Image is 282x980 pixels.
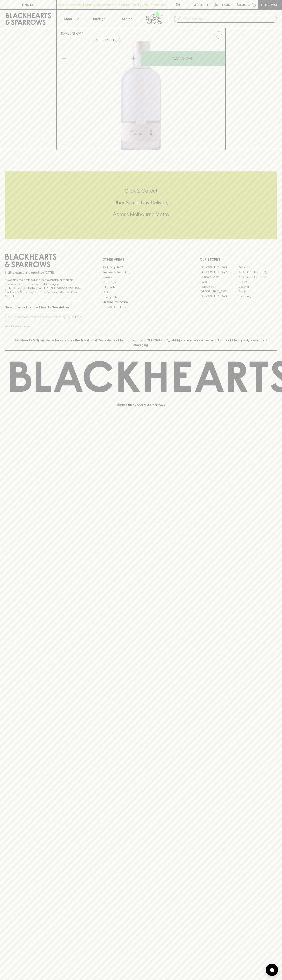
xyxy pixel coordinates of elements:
p: OUR STORES [200,257,277,262]
img: bubble-icon [270,968,274,972]
p: ADD TO CART [173,56,194,61]
strong: Liquor License #32064953 [44,286,81,290]
a: HOME [60,32,69,35]
p: Wishlist [194,2,209,7]
a: Fitzroy [238,279,277,284]
button: Add to wishlist [94,38,120,42]
p: It is against the law to sell or supply alcohol to, or to obtain alcohol on behalf of a person un... [5,278,82,298]
img: 26072.png [57,41,225,150]
input: Try "Pinot noir" [184,16,274,22]
p: Checkout [261,2,279,7]
a: FAQ's [102,290,180,295]
h5: Click & Collect [5,188,277,194]
a: Contact Us [102,280,180,285]
a: SHOP [72,32,81,35]
button: Shop [57,10,85,28]
p: Sibling owned and run since [DATE] [5,271,82,275]
a: Fitzroy North [200,284,238,289]
a: Gift Cards [102,285,180,290]
input: e.g. jane@blackheartsandsparrows.com.au [8,314,62,320]
p: Blackhearts & Sparrows acknowledges the traditional Custodians of land throughout [GEOGRAPHIC_DAT... [8,338,274,347]
p: Tastings [92,16,105,21]
p: Login [220,2,230,7]
p: FIND US [22,2,34,7]
a: Thornbury [238,294,277,299]
p: $0.00 [237,2,246,7]
a: Tastings [85,10,113,28]
a: Stores [113,10,141,28]
a: [GEOGRAPHIC_DATA] [200,270,238,275]
a: [GEOGRAPHIC_DATA] [200,289,238,294]
button: SUBSCRIBE [62,313,82,322]
p: 0 [253,4,255,6]
a: Business & Bulk Gifting [102,270,180,275]
a: Braddon [238,265,277,270]
a: Bottle Drop FAQ's [102,265,180,270]
p: Subscribe to The Blackhearts Newsletter [5,305,82,310]
h5: Uber Same-Day Delivery [5,199,277,206]
a: Terms & Conditions [102,304,180,309]
p: We will never spam you [5,324,82,328]
a: [GEOGRAPHIC_DATA] [200,294,238,299]
div: Call to action block [5,171,277,239]
a: Shipping Information [102,300,180,304]
a: Brunswick West [200,275,238,279]
p: OTHER AREAS [102,257,180,262]
h5: Across Melbourne Metro [5,211,277,218]
p: Stores [122,16,132,21]
a: Privacy Policy [102,295,180,299]
a: Geelong [238,284,277,289]
a: [GEOGRAPHIC_DATA] [200,265,238,270]
a: Careers [102,275,180,280]
a: Prahran [238,289,277,294]
button: ADD TO CART [141,51,225,66]
p: Shop [64,16,72,21]
p: SUBSCRIBE [63,315,80,320]
button: Add to wishlist [212,29,224,40]
a: [GEOGRAPHIC_DATA] [238,270,277,275]
a: [GEOGRAPHIC_DATA] [238,275,277,279]
a: Elwood [200,279,238,284]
